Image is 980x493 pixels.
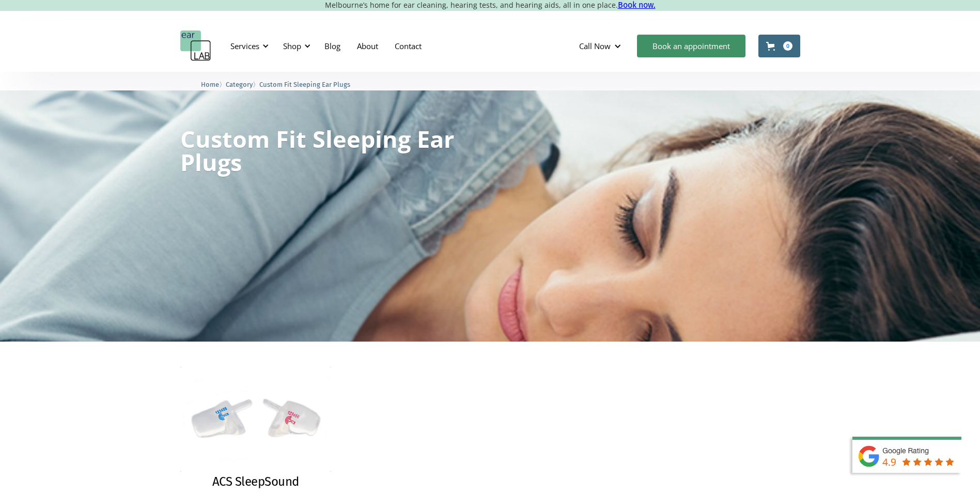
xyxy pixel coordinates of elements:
[316,31,349,61] a: Blog
[201,79,219,89] a: Home
[259,79,350,89] a: Custom Fit Sleeping Ear Plugs
[277,30,314,61] div: Shop
[230,41,259,51] div: Services
[226,81,253,88] span: Category
[637,35,745,57] a: Book an appointment
[201,79,226,90] li: 〉
[259,81,350,88] span: Custom Fit Sleeping Ear Plugs
[226,79,259,90] li: 〉
[579,41,611,51] div: Call Now
[386,31,430,61] a: Contact
[349,31,386,61] a: About
[758,35,800,57] a: Open cart
[224,30,272,61] div: Services
[226,79,253,89] a: Category
[180,30,211,61] a: home
[283,41,301,51] div: Shop
[180,367,332,472] img: ACS SleepSound
[180,127,455,174] h1: Custom Fit Sleeping Ear Plugs
[783,41,792,51] div: 0
[212,474,299,489] h2: ACS SleepSound
[571,30,632,61] div: Call Now
[201,81,219,88] span: Home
